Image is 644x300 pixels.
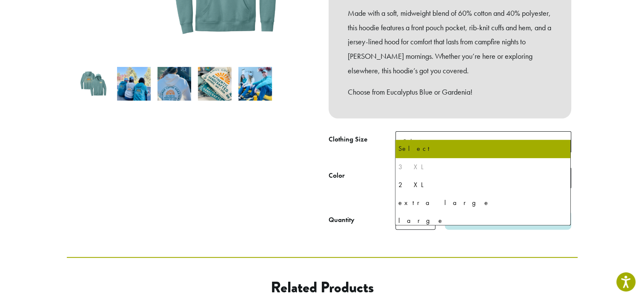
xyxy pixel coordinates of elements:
[398,161,568,173] div: 3 XL
[395,140,570,158] li: Select
[77,67,110,101] img: Golden Hour Hoodies
[135,278,509,297] h2: Related products
[157,67,191,101] img: Golden Hour Hoodies - Image 3
[238,67,272,101] img: Golden Hour Hoodies - Image 5
[398,179,568,191] div: 2 XL
[398,214,568,227] div: large
[395,131,571,152] span: Select
[399,133,429,150] span: Select
[348,85,552,99] p: Choose from Eucalyptus Blue or Gardenia!
[329,133,395,146] label: Clothing Size
[348,6,552,78] p: Made with a soft, midweight blend of 60% cotton and 40% polyester, this hoodie features a front p...
[398,196,568,209] div: extra large
[329,170,395,182] label: Color
[198,67,232,101] img: Golden Hour Hoodies - Image 4
[329,215,355,225] div: Quantity
[117,67,151,101] img: Golden Hour Hoodies - Image 2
